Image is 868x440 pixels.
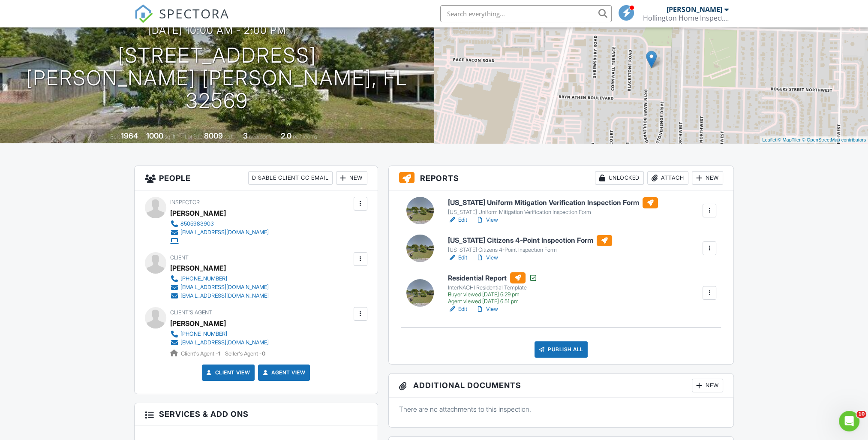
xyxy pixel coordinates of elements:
span: Inspector [170,199,200,205]
a: Leaflet [762,137,776,142]
div: [PHONE_NUMBER] [180,331,227,338]
a: Edit [448,253,467,262]
div: Disable Client CC Email [248,171,333,185]
input: Search everything... [440,5,612,22]
div: [PERSON_NAME] [170,262,226,274]
a: [PERSON_NAME] [170,317,226,330]
a: [PHONE_NUMBER] [170,274,269,283]
div: [US_STATE] Citizens 4-Point Inspection Form [448,247,612,253]
span: bathrooms [293,133,317,140]
img: The Best Home Inspection Software - Spectora [134,4,153,23]
a: Agent View [261,368,305,377]
span: SPECTORA [159,4,229,22]
div: 3 [243,131,248,140]
div: 8505983903 [180,220,214,227]
a: [PHONE_NUMBER] [170,330,269,338]
div: [PHONE_NUMBER] [180,275,227,282]
h3: Services & Add ons [135,403,378,425]
div: [PERSON_NAME] [667,5,722,14]
a: © MapTiler [778,137,801,142]
strong: 0 [262,350,265,357]
h1: [STREET_ADDRESS] [PERSON_NAME] [PERSON_NAME], FL 32569 [14,44,420,112]
div: Hollington Home Inspections [643,14,729,22]
a: SPECTORA [134,12,229,30]
a: 8505983903 [170,220,269,228]
div: [EMAIL_ADDRESS][DOMAIN_NAME] [180,284,269,291]
div: 1000 [146,131,163,140]
div: Agent viewed [DATE] 6:51 pm [448,298,538,305]
span: 10 [856,411,866,418]
div: [EMAIL_ADDRESS][DOMAIN_NAME] [180,292,269,299]
div: [EMAIL_ADDRESS][DOMAIN_NAME] [180,339,269,346]
iframe: Intercom live chat [839,411,859,431]
h3: Reports [389,166,734,190]
span: Seller's Agent - [225,350,265,357]
a: View [476,216,498,224]
a: Edit [448,216,467,224]
a: © OpenStreetMap contributors [802,137,866,142]
div: New [336,171,367,185]
h6: Residential Report [448,272,538,283]
span: Client [170,254,189,261]
h6: [US_STATE] Uniform Mitigation Verification Inspection Form [448,197,658,208]
div: Buyer viewed [DATE] 6:29 pm [448,291,538,298]
h3: Additional Documents [389,374,734,398]
a: [EMAIL_ADDRESS][DOMAIN_NAME] [170,292,269,300]
span: Lot Size [185,133,203,140]
a: Edit [448,305,467,313]
span: sq.ft. [224,133,235,140]
a: [US_STATE] Citizens 4-Point Inspection Form [US_STATE] Citizens 4-Point Inspection Form [448,235,612,254]
div: InterNACHI Residential Template [448,284,538,291]
p: There are no attachments to this inspection. [399,404,724,414]
span: Client's Agent [170,309,212,316]
span: Built [110,133,120,140]
div: [US_STATE] Uniform Mitigation Verification Inspection Form [448,209,658,216]
a: View [476,253,498,262]
a: Client View [205,368,250,377]
div: Attach [647,171,688,185]
div: 8009 [204,131,223,140]
div: [PERSON_NAME] [170,207,226,220]
h6: [US_STATE] Citizens 4-Point Inspection Form [448,235,612,246]
h3: People [135,166,378,190]
a: [EMAIL_ADDRESS][DOMAIN_NAME] [170,283,269,292]
a: [EMAIL_ADDRESS][DOMAIN_NAME] [170,338,269,347]
strong: 1 [218,350,220,357]
h3: [DATE] 10:00 am - 2:00 pm [148,24,286,36]
div: Publish All [535,341,588,358]
div: New [692,171,723,185]
a: View [476,305,498,313]
span: bedrooms [249,133,273,140]
div: New [692,379,723,392]
a: [US_STATE] Uniform Mitigation Verification Inspection Form [US_STATE] Uniform Mitigation Verifica... [448,197,658,216]
span: Client's Agent - [181,350,222,357]
a: Residential Report InterNACHI Residential Template Buyer viewed [DATE] 6:29 pm Agent viewed [DATE... [448,272,538,305]
div: Unlocked [595,171,644,185]
div: 1964 [121,131,138,140]
div: | [760,136,868,144]
div: 2.0 [281,131,291,140]
span: sq. ft. [165,133,177,140]
a: [EMAIL_ADDRESS][DOMAIN_NAME] [170,228,269,237]
div: [EMAIL_ADDRESS][DOMAIN_NAME] [180,229,269,236]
